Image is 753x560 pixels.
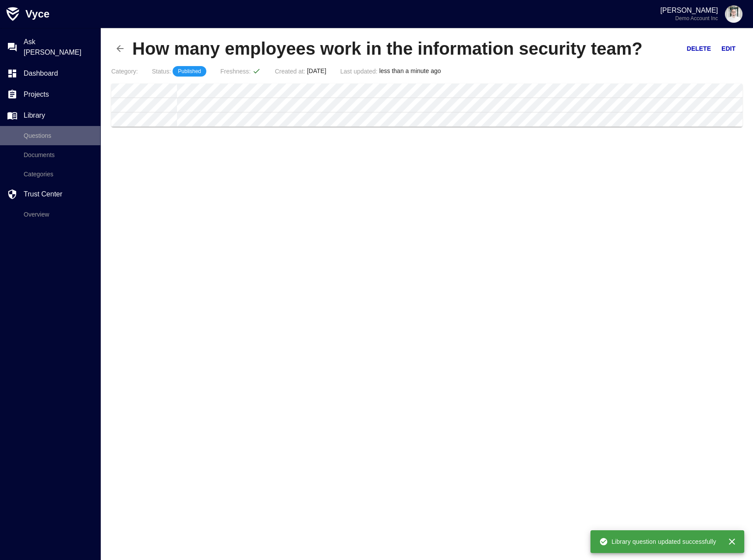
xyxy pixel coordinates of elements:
a: Vyce [2,3,49,25]
button: Edit [714,42,742,56]
span: Created at : [275,67,305,76]
span: Ask [PERSON_NAME] [24,37,93,58]
span: Projects [24,89,93,100]
p: Questions [24,131,93,140]
div: Vyce [25,8,49,20]
span: Demo Account Inc [675,15,718,21]
span: Status : [152,67,171,76]
span: Dashboard [24,68,93,79]
button: Go back [111,40,129,57]
span: Trust Center [24,189,93,199]
div: less than a minute ago [326,52,441,77]
div: Used for answering [173,66,206,77]
span: Published [174,67,205,75]
button: Delete [683,42,714,56]
h1: How many employees work in the information security team? [132,38,683,59]
p: Categories [24,170,93,178]
span: Category : [111,67,138,76]
span: Library [24,110,93,121]
img: Gravatar [725,5,742,23]
span: Last updated : [340,67,378,76]
p: Documents [24,150,93,159]
div: Library question updated successfully [599,534,716,549]
div: [DATE] [261,52,326,77]
p: [PERSON_NAME] [660,7,718,14]
button: account of current user [660,5,742,23]
span: Freshness : [220,67,251,76]
p: Overview [24,210,93,219]
svg: Answer is fresh Last updated less than a minute ago [252,67,261,75]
